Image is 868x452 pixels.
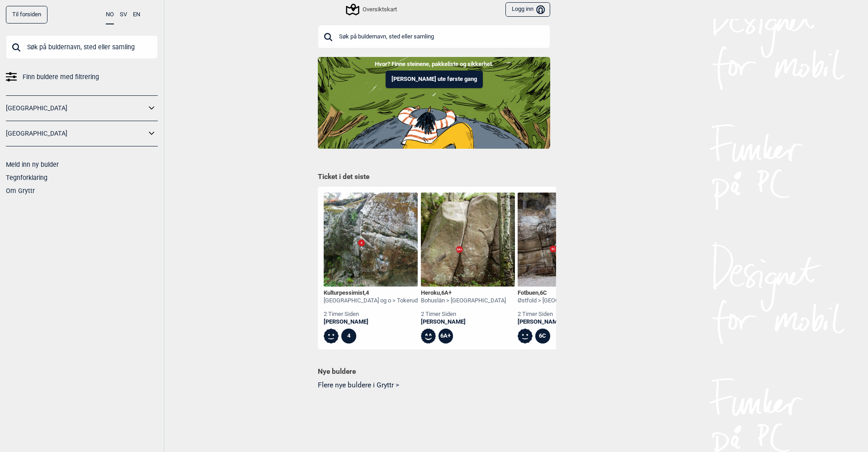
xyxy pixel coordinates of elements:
div: 6A+ [439,329,453,344]
img: Heroku 190515 [421,193,515,287]
div: Fotbuen , [518,289,598,297]
div: 2 timer siden [421,311,506,318]
img: Fotbuen 220224 [518,193,612,287]
input: Søk på buldernavn, sted eller samling [6,35,158,59]
div: Bohuslän > [GEOGRAPHIC_DATA] [421,297,506,305]
button: Logg inn [505,2,550,17]
div: 2 timer siden [324,311,418,318]
img: Indoor to outdoor [318,57,550,148]
span: 4 [366,289,369,296]
h1: Ticket i det siste [318,172,550,182]
button: EN [133,6,140,24]
span: 6A+ [441,289,452,296]
a: [PERSON_NAME] [324,318,418,326]
div: 6C [535,329,550,344]
div: Heroku , [421,289,506,297]
span: 6C [540,289,547,296]
div: 2 timer siden [518,311,598,318]
div: Kulturpessimist , [324,289,418,297]
a: [GEOGRAPHIC_DATA] [6,102,146,115]
a: [GEOGRAPHIC_DATA] [6,127,146,140]
div: Østfold > [GEOGRAPHIC_DATA] [518,297,598,305]
img: Kulturpessimist 190425 [324,193,418,287]
div: 4 [341,329,356,344]
a: Til forsiden [6,6,47,24]
input: Søk på buldernavn, sted eller samling [318,25,550,48]
div: Oversiktskart [347,4,397,15]
button: Flere nye buldere i Gryttr > [318,379,550,393]
a: Tegnforklaring [6,174,47,181]
a: [PERSON_NAME] [421,318,506,326]
button: NO [106,6,114,24]
h1: Nye buldere [318,367,550,376]
div: [GEOGRAPHIC_DATA] og o > Tokerud [324,297,418,305]
a: Om Gryttr [6,187,35,194]
button: SV [120,6,127,24]
a: [PERSON_NAME] [518,318,598,326]
p: Hvor? Finne steinene, pakkeliste og sikkerhet. [7,60,861,69]
button: [PERSON_NAME] ute første gang [386,71,483,88]
a: Finn buldere med filtrering [6,71,158,84]
span: Finn buldere med filtrering [23,71,99,84]
a: Meld inn ny bulder [6,161,59,168]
